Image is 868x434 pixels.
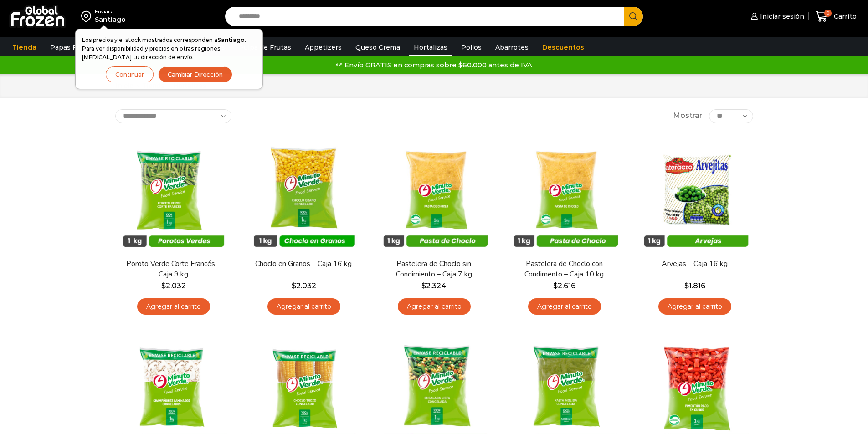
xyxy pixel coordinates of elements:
[137,298,210,315] a: Agregar al carrito: “Poroto Verde Corte Francés - Caja 9 kg”
[421,281,447,290] bdi: 2.324
[512,259,616,280] a: Pastelera de Choclo con Condimento – Caja 10 kg
[300,39,346,56] a: Appetizers
[658,298,731,315] a: Agregar al carrito: “Arvejas - Caja 16 kg”
[457,39,486,56] a: Pollos
[749,7,804,26] a: Iniciar sesión
[46,39,96,56] a: Papas Fritas
[267,298,340,315] a: Agregar al carrito: “Choclo en Granos - Caja 16 kg”
[553,281,575,290] bdi: 2.616
[106,66,154,82] button: Continuar
[381,259,486,280] a: Pastelera de Choclo sin Condimiento – Caja 7 kg
[624,7,643,26] button: Search button
[82,36,256,62] p: Los precios y el stock mostrados corresponden a . Para ver disponibilidad y precios en otras regi...
[409,39,452,56] a: Hortalizas
[251,259,356,269] a: Choclo en Granos – Caja 16 kg
[553,281,558,290] span: $
[491,39,533,56] a: Abarrotes
[161,281,186,290] bdi: 2.032
[234,39,296,56] a: Pulpa de Frutas
[95,15,126,24] div: Santiago
[813,6,859,27] a: 0 Carrito
[115,109,231,123] select: Pedido de la tienda
[421,281,426,290] span: $
[538,39,589,56] a: Descuentos
[684,281,705,290] bdi: 1.816
[398,298,471,315] a: Agregar al carrito: “Pastelera de Choclo sin Condimiento - Caja 7 kg”
[121,259,226,280] a: Poroto Verde Corte Francés – Caja 9 kg
[528,298,601,315] a: Agregar al carrito: “Pastelera de Choclo con Condimento - Caja 10 kg”
[684,281,689,290] span: $
[81,9,95,24] img: address-field-icon.svg
[158,66,232,82] button: Cambiar Dirección
[642,259,747,269] a: Arvejas – Caja 16 kg
[8,39,41,56] a: Tienda
[292,281,296,290] span: $
[758,12,804,21] span: Iniciar sesión
[161,281,166,290] span: $
[95,9,126,15] div: Enviar a
[824,10,832,17] span: 0
[832,12,857,21] span: Carrito
[292,281,316,290] bdi: 2.032
[673,111,702,121] span: Mostrar
[351,39,405,56] a: Queso Crema
[217,36,245,43] strong: Santiago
